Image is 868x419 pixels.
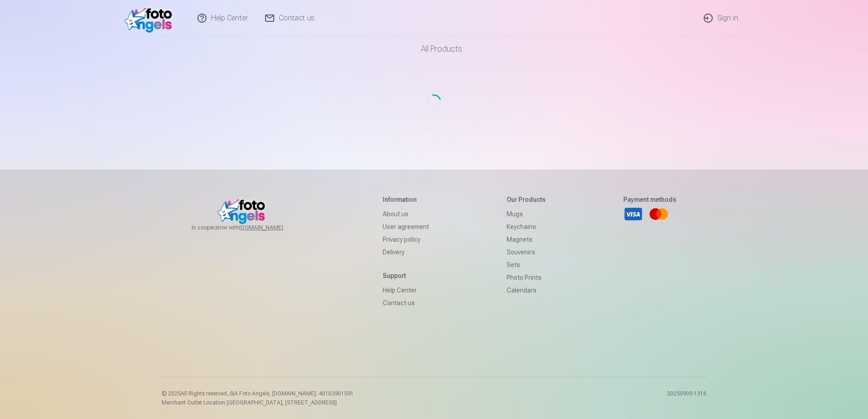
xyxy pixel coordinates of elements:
[124,4,177,33] img: /v1
[383,195,429,204] h5: Information
[162,399,354,406] p: Merchant Outlet Location [GEOGRAPHIC_DATA], [STREET_ADDRESS]
[383,220,429,233] a: User agreement
[507,208,546,220] a: Mugs
[507,258,546,271] a: Sets
[383,297,429,309] a: Contact us
[667,390,706,406] p: 20250909.1316
[623,204,643,224] a: Visa
[383,233,429,246] a: Privacy policy
[383,246,429,258] a: Delivery
[230,390,354,397] span: SIA Foto Angels, [DOMAIN_NAME]. 40103901591
[649,204,669,224] a: Mastercard
[162,390,354,397] p: © 2025 All Rights reserved. ,
[507,233,546,246] a: Magnets
[507,195,546,204] h5: Our products
[507,271,546,284] a: Photo prints
[239,224,305,231] a: [DOMAIN_NAME]
[383,271,429,280] h5: Support
[395,36,473,62] a: All products
[507,284,546,297] a: Calendars
[507,220,546,233] a: Keychains
[383,208,429,220] a: About us
[507,246,546,258] a: Souvenirs
[623,195,676,204] h5: Payment methods
[383,284,429,297] a: Help Center
[192,224,305,231] span: In cooperation with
